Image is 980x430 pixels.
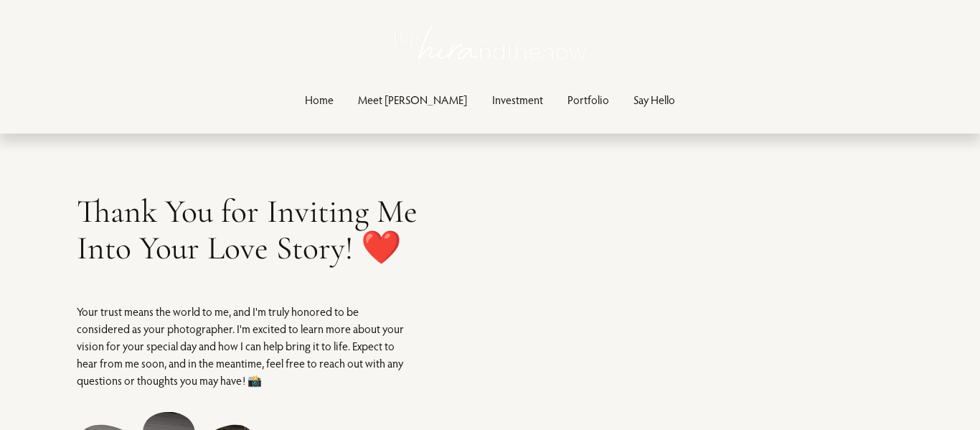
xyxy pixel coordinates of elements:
[77,303,410,389] p: Your trust means the world to me, and I'm truly honored to be considered as your photographer. I'...
[633,90,675,109] a: Say Hello
[77,194,448,266] h2: Thank You for Inviting Me Into Your Love Story! ❤️
[567,90,609,109] a: Portfolio
[358,90,467,109] a: Meet [PERSON_NAME]
[394,24,586,60] img: thehirandthenow
[305,90,334,109] a: Home
[492,90,543,109] a: Investment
